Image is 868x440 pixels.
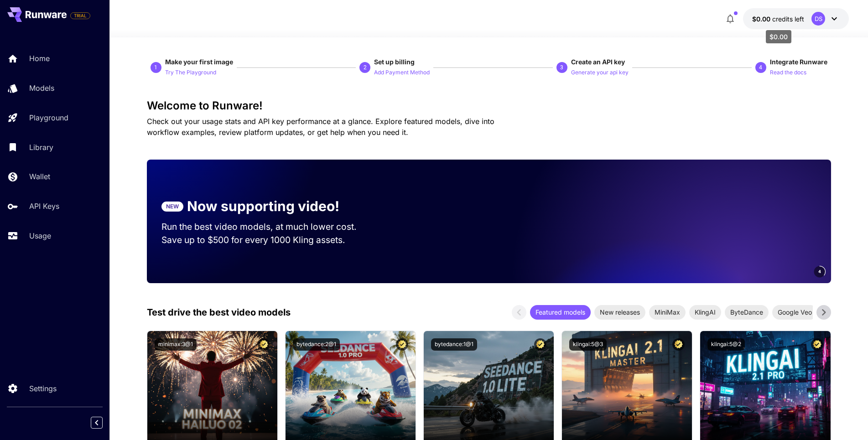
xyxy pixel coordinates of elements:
button: Certified Model – Vetted for best performance and includes a commercial license. [258,338,270,351]
div: KlingAI [689,305,721,320]
p: Generate your api key [571,68,629,77]
button: Try The Playground [165,67,216,78]
span: Create an API key [571,58,625,66]
p: Now supporting video! [187,196,339,217]
span: Add your payment card to enable full platform functionality. [70,10,90,21]
p: 4 [759,63,762,72]
button: bytedance:2@1 [293,338,340,351]
button: Collapse sidebar [91,417,103,429]
div: $0.00 [766,30,791,43]
button: Certified Model – Vetted for best performance and includes a commercial license. [672,338,685,351]
button: Generate your api key [571,67,629,78]
p: Read the docs [770,68,806,77]
p: Usage [29,230,51,241]
span: Integrate Runware [770,58,827,66]
span: 4 [818,268,821,275]
span: Make your first image [165,58,233,66]
div: MiniMax [649,305,686,320]
button: Read the docs [770,67,806,78]
p: NEW [166,202,179,211]
span: credits left [772,15,804,23]
button: Certified Model – Vetted for best performance and includes a commercial license. [811,338,823,351]
div: Google Veo [772,305,817,320]
span: New releases [594,307,645,317]
p: API Keys [29,201,59,212]
p: Playground [29,112,68,123]
p: Home [29,53,50,64]
span: TRIAL [71,12,90,19]
p: Add Payment Method [374,68,430,77]
p: Models [29,83,54,93]
button: Certified Model – Vetted for best performance and includes a commercial license. [534,338,546,351]
button: klingai:5@3 [569,338,607,351]
button: Add Payment Method [374,67,430,78]
span: Check out your usage stats and API key performance at a glance. Explore featured models, dive int... [147,117,494,137]
span: Google Veo [772,307,817,317]
span: Featured models [530,307,591,317]
p: 1 [154,63,157,72]
div: New releases [594,305,645,320]
button: minimax:3@1 [155,338,197,351]
p: Run the best video models, at much lower cost. [161,220,374,233]
button: klingai:5@2 [707,338,745,351]
div: Featured models [530,305,591,320]
span: Set up billing [374,58,415,66]
div: DS [811,12,825,26]
div: ByteDance [725,305,769,320]
span: KlingAI [689,307,721,317]
div: Collapse sidebar [98,414,109,431]
button: $0.00DS [743,8,849,29]
h3: Welcome to Runware! [147,99,831,112]
div: $0.00 [752,14,804,24]
button: bytedance:1@1 [431,338,477,351]
span: ByteDance [725,307,769,317]
p: Library [29,142,53,153]
p: Test drive the best video models [147,305,291,319]
p: Settings [29,383,57,394]
p: Try The Playground [165,68,216,77]
p: Wallet [29,171,50,182]
button: Certified Model – Vetted for best performance and includes a commercial license. [396,338,408,351]
p: 3 [560,63,563,72]
span: $0.00 [752,15,772,23]
p: 2 [364,63,367,72]
span: MiniMax [649,307,686,317]
p: Save up to $500 for every 1000 Kling assets. [161,233,374,247]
